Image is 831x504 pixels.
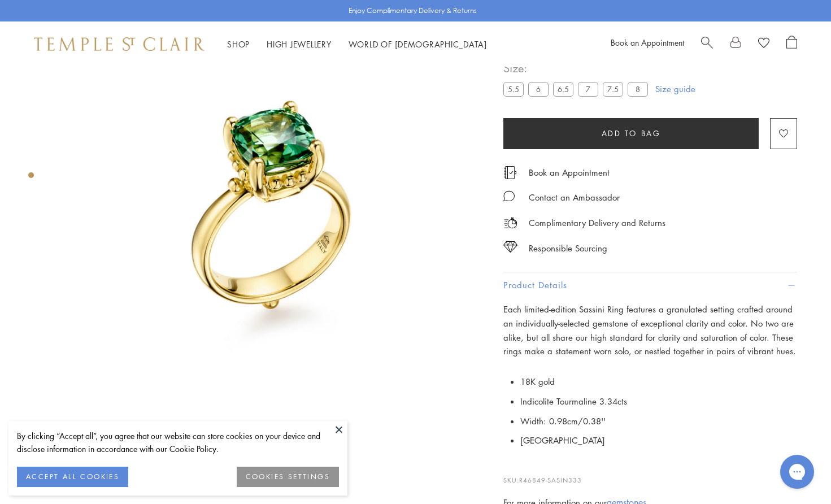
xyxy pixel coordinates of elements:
[529,190,620,205] div: Contact an Ambassador
[34,37,205,51] img: Temple St. Clair
[503,118,759,149] button: Add to bag
[529,216,665,230] p: Complimentary Delivery and Returns
[17,467,128,487] button: ACCEPT ALL COOKIES
[267,38,332,50] a: High JewelleryHigh Jewellery
[758,36,769,53] a: View Wishlist
[349,5,477,16] p: Enjoy Complimentary Delivery & Returns
[553,82,573,96] label: 6.5
[28,170,34,187] div: Product gallery navigation
[349,38,487,50] a: World of [DEMOGRAPHIC_DATA]World of [DEMOGRAPHIC_DATA]
[503,82,524,96] label: 5.5
[528,82,549,96] label: 6
[603,82,623,96] label: 7.5
[503,59,652,77] span: Size:
[520,392,797,411] li: Indicolite Tourmaline 3.34cts
[578,82,598,96] label: 7
[611,37,684,48] a: Book an Appointment
[503,302,797,358] p: Each limited-edition Sassini Ring features a granulated setting crafted around an individually-se...
[227,37,487,51] nav: Main navigation
[520,411,797,431] li: Width: 0.98cm/0.38''
[701,36,713,53] a: Search
[655,83,695,94] a: Size guide
[529,166,610,179] a: Book an Appointment
[237,467,339,487] button: COOKIES SETTINGS
[519,476,582,484] span: R46849-SASIN333
[520,431,797,450] li: [GEOGRAPHIC_DATA]
[628,82,648,96] label: 8
[503,216,517,230] img: icon_delivery.svg
[775,451,820,493] iframe: Gorgias live chat messenger
[602,127,661,140] span: Add to bag
[520,372,797,392] li: 18K gold
[503,464,797,485] p: SKU:
[227,38,250,50] a: ShopShop
[503,272,797,298] button: Product Details
[17,429,339,455] div: By clicking “Accept all”, you agree that our website can store cookies on your device and disclos...
[503,190,515,202] img: MessageIcon-01_2.svg
[529,241,607,255] div: Responsible Sourcing
[503,166,517,179] img: icon_appointment.svg
[503,241,517,253] img: icon_sourcing.svg
[786,36,797,53] a: Open Shopping Bag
